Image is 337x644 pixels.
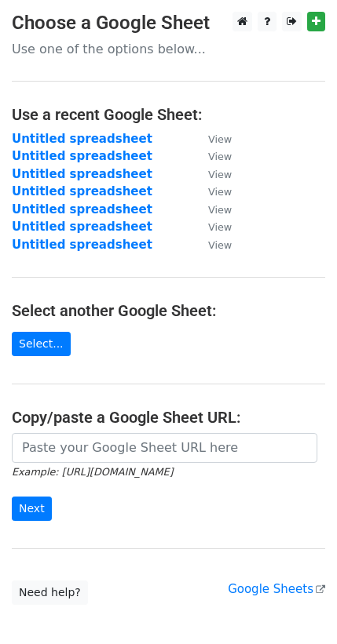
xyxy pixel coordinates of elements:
[12,149,152,163] a: Untitled spreadsheet
[12,41,325,57] p: Use one of the options below...
[12,332,71,356] a: Select...
[12,202,152,216] a: Untitled spreadsheet
[208,221,232,233] small: View
[208,239,232,251] small: View
[192,220,232,234] a: View
[228,582,325,596] a: Google Sheets
[12,433,317,463] input: Paste your Google Sheet URL here
[192,132,232,146] a: View
[208,204,232,216] small: View
[192,202,232,216] a: View
[12,301,325,320] h4: Select another Google Sheet:
[208,169,232,180] small: View
[208,186,232,198] small: View
[12,184,152,198] a: Untitled spreadsheet
[12,466,173,478] small: Example: [URL][DOMAIN_NAME]
[12,408,325,427] h4: Copy/paste a Google Sheet URL:
[192,238,232,252] a: View
[12,220,152,234] a: Untitled spreadsheet
[192,167,232,181] a: View
[12,167,152,181] a: Untitled spreadsheet
[12,497,52,521] input: Next
[12,132,152,146] a: Untitled spreadsheet
[208,133,232,145] small: View
[192,184,232,198] a: View
[192,149,232,163] a: View
[208,151,232,162] small: View
[12,238,152,252] a: Untitled spreadsheet
[12,105,325,124] h4: Use a recent Google Sheet:
[12,580,88,605] a: Need help?
[12,12,325,35] h3: Choose a Google Sheet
